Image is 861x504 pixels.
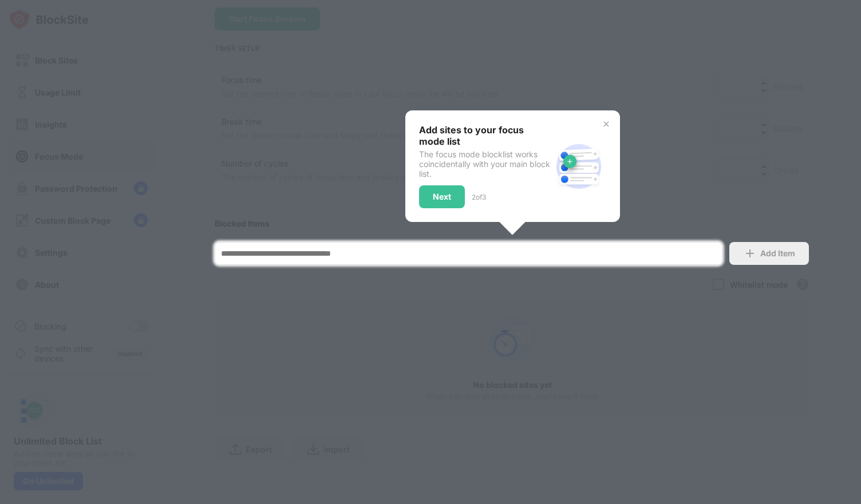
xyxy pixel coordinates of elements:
img: x-button.svg [602,120,611,129]
div: The focus mode blocklist works coincidentally with your main block list. [419,149,551,178]
div: Add sites to your focus mode list [419,124,551,147]
div: Next [433,192,451,201]
div: Add Item [760,249,795,258]
div: 2 of 3 [472,193,486,201]
img: block-site.svg [551,139,606,194]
